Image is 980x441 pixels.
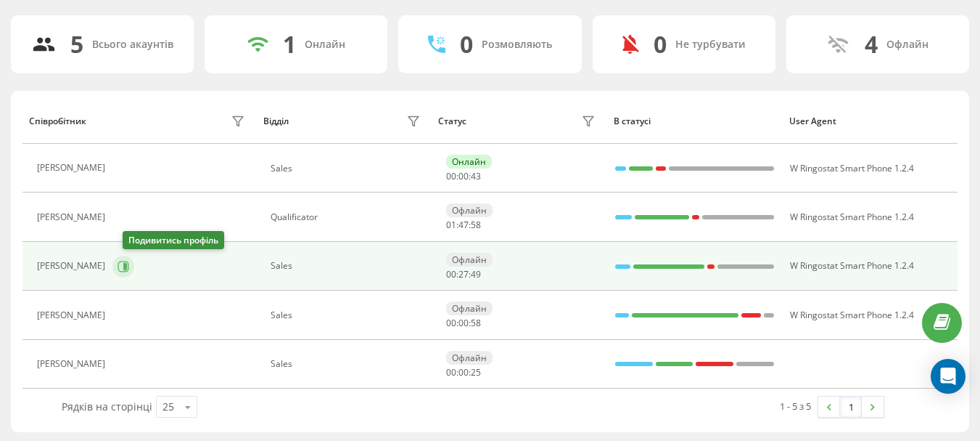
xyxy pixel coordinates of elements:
[446,155,492,169] div: Онлайн
[886,39,928,51] div: Офлайн
[446,366,456,379] span: 00
[446,220,481,230] div: : :
[790,211,914,223] span: W Ringostat Smart Phone 1.2.4
[162,400,174,414] div: 25
[446,368,481,378] div: : :
[458,170,469,182] span: 00
[271,163,424,174] div: Sales
[37,310,109,320] div: [PERSON_NAME]
[37,212,109,222] div: [PERSON_NAME]
[446,270,481,280] div: : :
[614,116,775,126] div: В статусі
[283,31,296,58] div: 1
[458,219,469,231] span: 47
[446,317,456,329] span: 00
[62,400,152,413] span: Рядків на сторінці
[790,259,914,272] span: W Ringostat Smart Phone 1.2.4
[92,39,173,51] div: Всього акаунтів
[446,253,493,267] div: Офлайн
[471,219,481,231] span: 58
[446,219,456,231] span: 01
[446,268,456,280] span: 00
[438,116,466,126] div: Статус
[471,170,481,182] span: 43
[70,31,83,58] div: 5
[471,317,481,329] span: 58
[471,268,481,280] span: 49
[37,163,109,173] div: [PERSON_NAME]
[931,359,965,394] div: Open Intercom Messenger
[675,39,746,51] div: Не турбувати
[446,318,481,328] div: : :
[482,39,552,51] div: Розмовляють
[446,203,493,217] div: Офлайн
[271,212,424,222] div: Qualificator
[458,317,469,329] span: 00
[446,302,493,315] div: Офлайн
[458,268,469,280] span: 27
[123,231,224,249] div: Подивитись профіль
[29,116,86,126] div: Співробітник
[271,359,424,369] div: Sales
[865,31,878,58] div: 4
[305,39,345,51] div: Онлайн
[654,31,667,58] div: 0
[458,366,469,379] span: 00
[37,261,109,271] div: [PERSON_NAME]
[790,309,914,321] span: W Ringostat Smart Phone 1.2.4
[263,116,289,126] div: Відділ
[446,171,481,182] div: : :
[789,116,951,126] div: User Agent
[446,351,493,365] div: Офлайн
[460,31,473,58] div: 0
[271,310,424,320] div: Sales
[790,162,914,174] span: W Ringostat Smart Phone 1.2.4
[271,261,424,271] div: Sales
[37,359,109,369] div: [PERSON_NAME]
[840,397,862,417] a: 1
[471,366,481,379] span: 25
[446,170,456,182] span: 00
[780,399,811,413] div: 1 - 5 з 5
